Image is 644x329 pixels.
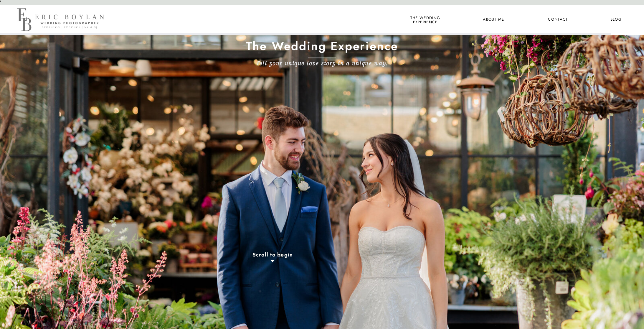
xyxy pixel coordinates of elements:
a: the wedding experience [409,16,441,24]
b: Tell your unique love story in a unique way. [256,59,388,66]
h1: The Wedding Experience [217,39,427,56]
a: About Me [479,16,508,24]
a: Blog [605,16,627,24]
a: Contact [547,16,569,24]
a: Scroll to begin [228,252,318,260]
